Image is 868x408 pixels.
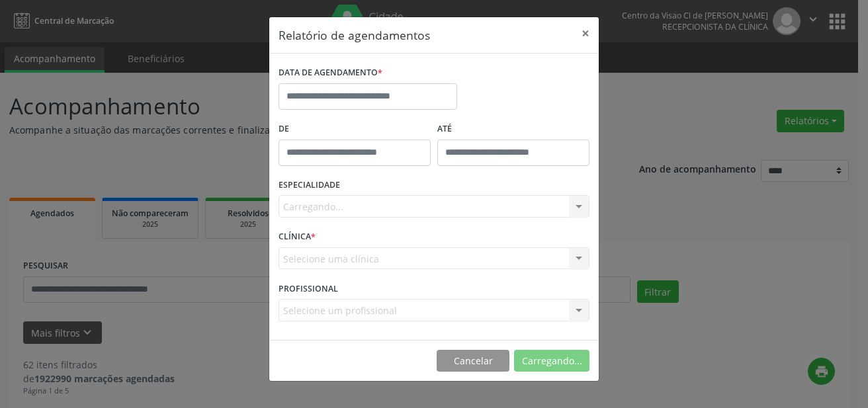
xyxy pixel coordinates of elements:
[437,119,589,140] label: ATÉ
[572,17,599,50] button: Close
[279,63,382,83] label: DATA DE AGENDAMENTO
[514,350,589,372] button: Carregando...
[279,278,338,299] label: PROFISSIONAL
[279,119,431,140] label: De
[279,175,340,196] label: ESPECIALIDADE
[437,350,509,372] button: Cancelar
[279,26,430,44] h5: Relatório de agendamentos
[279,227,316,247] label: CLÍNICA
